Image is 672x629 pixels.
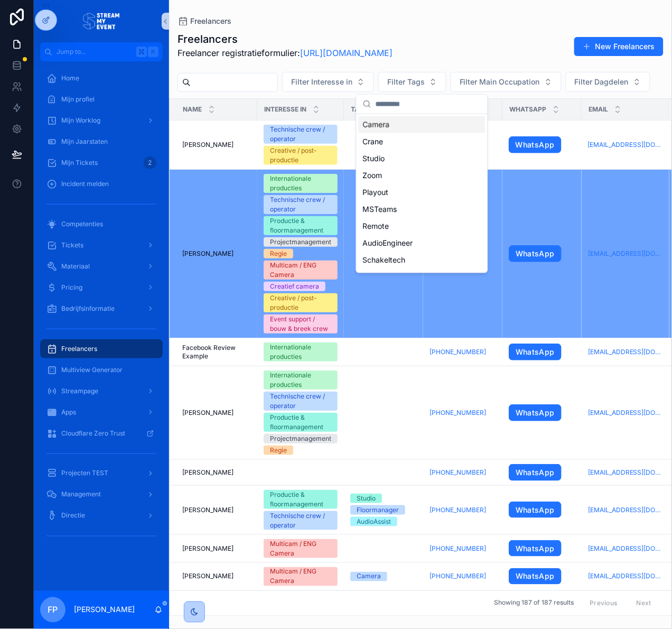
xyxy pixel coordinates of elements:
span: Mijn Jaarstaten [61,137,108,146]
a: [PERSON_NAME] [182,544,251,553]
a: [PHONE_NUMBER] [430,409,496,417]
div: Productie & floormanagement [270,216,331,235]
button: Select Button [451,72,562,92]
span: Filter Dagdelen [575,77,629,87]
a: [EMAIL_ADDRESS][DOMAIN_NAME] [588,249,663,258]
a: Internationale productiesTechnische crew / operatorProductie & floormanagementProjectmanagementRe... [264,174,338,334]
a: Freelancers [178,16,231,26]
a: [EMAIL_ADDRESS][DOMAIN_NAME] [588,468,663,477]
span: Materiaal [61,262,90,271]
a: Directie [40,506,163,525]
div: Projectmanagement [270,237,331,247]
a: [URL][DOMAIN_NAME] [300,48,393,58]
span: [PERSON_NAME] [182,409,234,417]
div: Multicam / ENG Camera [270,539,331,558]
a: WhatsApp [509,502,575,519]
a: WhatsApp [509,464,575,481]
a: [EMAIL_ADDRESS][DOMAIN_NAME] [588,409,663,417]
div: Productie & floormanagement [270,413,331,432]
a: Internationale productiesTechnische crew / operatorProductie & floormanagementProjectmanagementRegie [264,371,338,455]
span: FP [48,604,58,616]
a: WhatsApp [509,568,575,585]
div: Regie [270,446,287,455]
a: [PHONE_NUMBER] [430,468,486,477]
div: Technische crew / operator [270,195,331,214]
a: [EMAIL_ADDRESS][DOMAIN_NAME] [588,348,663,356]
a: [EMAIL_ADDRESS][DOMAIN_NAME] [588,141,663,149]
div: Internationale producties [270,174,331,193]
a: [PHONE_NUMBER] [430,348,496,356]
div: Projectmanagement [270,434,331,443]
div: Zoom [359,167,486,184]
span: [PERSON_NAME] [182,141,234,149]
a: WhatsApp [509,464,562,481]
div: Schakeltech [359,252,486,269]
span: Incident melden [61,180,109,188]
a: [PHONE_NUMBER] [430,506,486,514]
a: Multicam / ENG Camera [264,567,338,586]
a: [PERSON_NAME] [182,468,251,477]
a: [PERSON_NAME] [182,506,251,514]
span: Management [61,491,101,499]
a: Home [40,69,163,88]
a: [PHONE_NUMBER] [430,544,486,553]
a: Cloudflare Zero Trust [40,424,163,443]
a: Competenties [40,215,163,234]
div: Event support / bouw & breek crew [270,314,331,334]
div: Camera [357,572,381,581]
a: [PHONE_NUMBER] [430,468,496,477]
span: Showing 187 of 187 results [494,599,574,608]
a: Streampage [40,382,163,401]
div: Studio [359,150,486,167]
a: Multiview Generator [40,360,163,380]
button: Select Button [378,72,446,92]
a: [EMAIL_ADDRESS][DOMAIN_NAME] [588,544,663,553]
a: [EMAIL_ADDRESS][DOMAIN_NAME] [588,572,663,581]
a: [EMAIL_ADDRESS][DOMAIN_NAME] [588,506,663,514]
div: Camera [359,116,486,133]
a: WhatsApp [509,502,562,519]
div: AudioEngineer [359,235,486,252]
div: Internationale producties [270,343,331,362]
div: Suggestions [357,114,488,273]
a: Camera [350,572,417,581]
a: [PERSON_NAME] [182,572,251,581]
a: New Freelancers [574,37,664,56]
a: Apps [40,403,163,422]
span: Competenties [61,220,103,228]
span: Jump to... [57,48,132,56]
div: dante [359,269,486,285]
a: [PHONE_NUMBER] [430,409,486,417]
div: 2 [144,156,156,169]
a: Tickets [40,236,163,255]
span: Filter Main Occupation [460,77,540,87]
a: Mijn Tickets2 [40,153,163,172]
a: [PERSON_NAME] [182,409,251,417]
a: Bedrijfsinformatie [40,299,163,318]
a: Pricing [40,278,163,297]
a: WhatsApp [509,344,575,360]
a: WhatsApp [509,136,575,153]
div: Multicam / ENG Camera [270,261,331,280]
a: Technische crew / operatorCreative / post-productie [264,125,338,165]
div: Technische crew / operator [270,392,331,411]
span: Whatsapp [509,105,546,114]
div: Technische crew / operator [270,511,331,530]
span: K [149,48,157,56]
span: Email [589,105,608,114]
div: Multicam / ENG Camera [270,567,331,586]
span: Filter Tags [387,77,425,87]
span: Facebook Review Example [182,344,251,360]
a: Materiaal [40,257,163,276]
a: Mijn Worklog [40,111,163,130]
a: Incident melden [40,174,163,193]
a: WhatsApp [509,540,575,557]
span: Home [61,74,79,82]
span: Pricing [61,283,82,292]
